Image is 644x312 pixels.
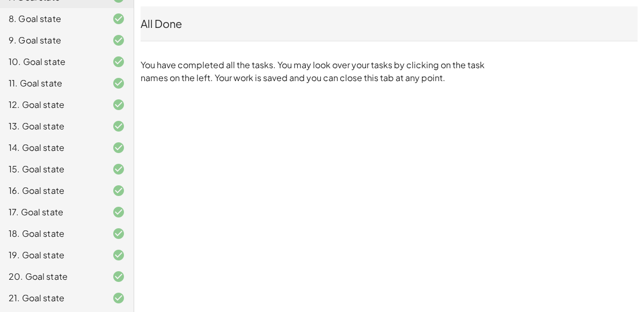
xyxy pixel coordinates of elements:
[9,270,95,283] div: 20. Goal state
[112,206,125,219] i: Task finished and correct.
[112,77,125,90] i: Task finished and correct.
[112,249,125,262] i: Task finished and correct.
[9,141,95,154] div: 14. Goal state
[9,184,95,197] div: 16. Goal state
[9,249,95,262] div: 19. Goal state
[112,141,125,154] i: Task finished and correct.
[112,55,125,68] i: Task finished and correct.
[112,227,125,240] i: Task finished and correct.
[112,184,125,197] i: Task finished and correct.
[112,270,125,283] i: Task finished and correct.
[112,292,125,304] i: Task finished and correct.
[112,163,125,176] i: Task finished and correct.
[9,55,95,68] div: 10. Goal state
[9,292,95,304] div: 21. Goal state
[9,227,95,240] div: 18. Goal state
[112,98,125,111] i: Task finished and correct.
[9,120,95,133] div: 13. Goal state
[141,59,489,84] p: You have completed all the tasks. You may look over your tasks by clicking on the task names on t...
[9,163,95,176] div: 15. Goal state
[112,120,125,133] i: Task finished and correct.
[9,98,95,111] div: 12. Goal state
[9,206,95,219] div: 17. Goal state
[9,77,95,90] div: 11. Goal state
[9,12,95,25] div: 8. Goal state
[141,16,638,31] div: All Done
[112,34,125,47] i: Task finished and correct.
[9,34,95,47] div: 9. Goal state
[112,12,125,25] i: Task finished and correct.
